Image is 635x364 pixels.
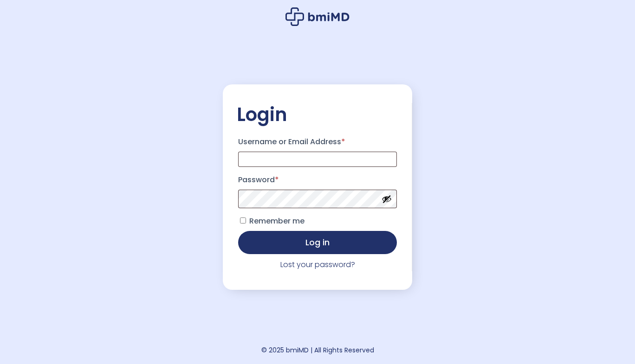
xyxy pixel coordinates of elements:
[240,217,246,224] input: Remember me
[249,216,305,226] span: Remember me
[261,344,374,357] div: © 2025 bmiMD | All Rights Reserved
[238,231,397,254] button: Log in
[238,134,397,149] label: Username or Email Address
[238,172,397,187] label: Password
[280,259,355,270] a: Lost your password?
[237,103,399,126] h2: Login
[382,194,392,204] button: Show password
